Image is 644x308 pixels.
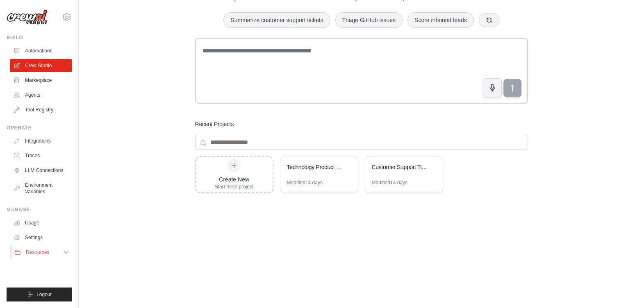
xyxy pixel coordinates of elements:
[372,179,407,186] div: Modified 14 days
[7,125,72,131] div: Operate
[372,163,428,171] div: Customer Support Ticket Automation
[10,149,72,162] a: Traces
[195,120,234,128] h3: Recent Projects
[7,206,72,213] div: Manage
[223,12,330,28] button: Summarize customer support tickets
[10,88,72,102] a: Agents
[7,288,72,301] button: Logout
[10,74,72,87] a: Marketplace
[26,249,49,256] span: Resources
[10,179,72,198] a: Environment Variables
[10,103,72,116] a: Tool Registry
[10,216,72,229] a: Usage
[215,183,254,190] div: Start fresh project
[10,164,72,177] a: LLM Connections
[287,179,323,186] div: Modified 14 days
[287,163,343,171] div: Technology Product Research & Analysis
[479,13,499,27] button: Get new suggestions
[11,246,73,259] button: Resources
[10,44,72,57] a: Automations
[215,175,254,183] div: Create New
[335,12,403,28] button: Triage GitHub issues
[7,34,72,41] div: Build
[7,9,48,25] img: Logo
[36,291,52,298] span: Logout
[10,59,72,72] a: Crew Studio
[603,269,644,308] iframe: Chat Widget
[407,12,474,28] button: Score inbound leads
[483,78,502,97] button: Click to speak your automation idea
[10,134,72,147] a: Integrations
[10,231,72,244] a: Settings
